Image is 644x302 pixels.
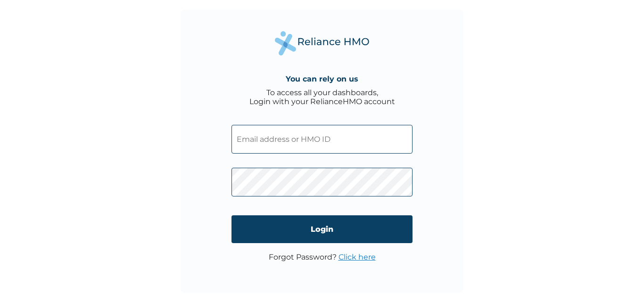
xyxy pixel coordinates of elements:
[286,74,358,83] h4: You can rely on us
[339,253,376,261] a: Click here
[275,31,369,55] img: Reliance Health's Logo
[269,253,376,261] p: Forgot Password?
[249,88,395,106] div: To access all your dashboards, Login with your RelianceHMO account
[231,125,413,154] input: Email address or HMO ID
[231,215,413,243] input: Login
